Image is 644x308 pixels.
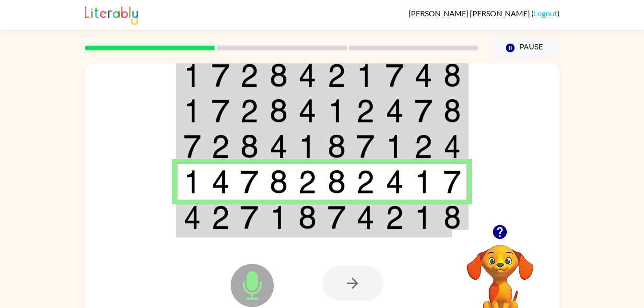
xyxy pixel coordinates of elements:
[328,99,346,123] img: 1
[298,170,316,194] img: 2
[414,99,433,123] img: 7
[328,134,346,158] img: 8
[269,63,288,87] img: 8
[409,9,560,18] div: ( )
[184,205,201,229] img: 4
[386,63,404,87] img: 7
[298,205,316,229] img: 8
[85,4,138,25] img: Literably
[184,134,201,158] img: 7
[414,134,433,158] img: 2
[386,134,404,158] img: 1
[269,170,288,194] img: 8
[356,99,375,123] img: 2
[414,63,433,87] img: 4
[298,63,316,87] img: 4
[298,99,316,123] img: 4
[298,134,316,158] img: 1
[444,170,461,194] img: 7
[211,170,230,194] img: 4
[184,63,201,87] img: 1
[211,63,230,87] img: 7
[444,134,461,158] img: 4
[444,63,461,87] img: 8
[414,205,433,229] img: 1
[444,99,461,123] img: 8
[240,63,258,87] img: 2
[386,205,404,229] img: 2
[356,134,375,158] img: 7
[444,205,461,229] img: 8
[386,99,404,123] img: 4
[490,37,560,59] button: Pause
[356,63,375,87] img: 1
[328,63,346,87] img: 2
[386,170,404,194] img: 4
[211,99,230,123] img: 7
[211,134,230,158] img: 2
[269,99,288,123] img: 8
[211,205,230,229] img: 2
[356,170,375,194] img: 2
[240,170,258,194] img: 7
[414,170,433,194] img: 1
[269,205,288,229] img: 1
[356,205,375,229] img: 4
[240,134,258,158] img: 8
[328,170,346,194] img: 8
[409,9,531,18] span: [PERSON_NAME] [PERSON_NAME]
[534,9,557,18] a: Logout
[184,170,201,194] img: 1
[269,134,288,158] img: 4
[240,99,258,123] img: 2
[184,99,201,123] img: 1
[240,205,258,229] img: 7
[328,205,346,229] img: 7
